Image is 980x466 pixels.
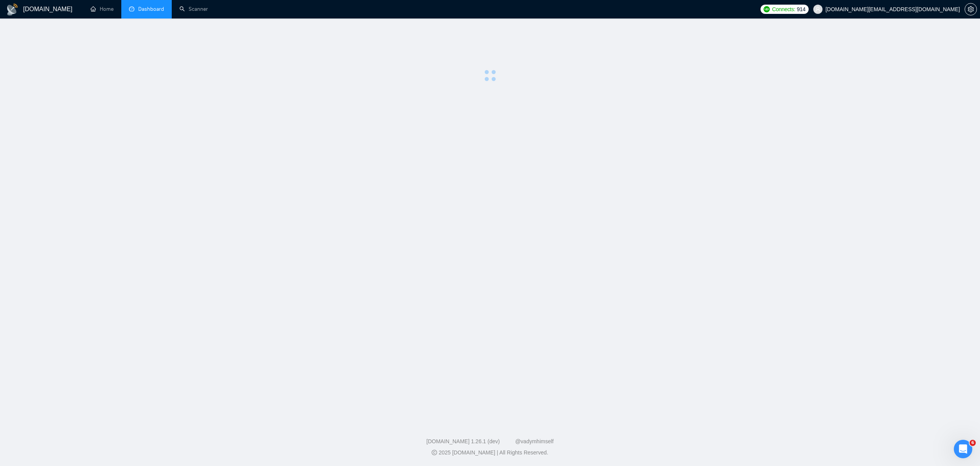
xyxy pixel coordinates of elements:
[954,440,972,458] iframe: Intercom live chat
[432,450,437,455] span: copyright
[965,3,977,15] button: setting
[6,3,18,16] img: logo
[772,5,795,13] span: Connects:
[138,6,164,12] span: Dashboard
[965,6,977,12] a: setting
[764,6,770,12] img: upwork-logo.png
[129,6,134,12] span: dashboard
[6,449,974,457] div: 2025 [DOMAIN_NAME] | All Rights Reserved.
[797,5,805,13] span: 914
[970,440,976,446] span: 6
[426,438,500,444] a: [DOMAIN_NAME] 1.26.1 (dev)
[965,6,977,12] span: setting
[90,6,114,12] a: homeHome
[815,7,821,12] span: user
[179,6,208,12] a: searchScanner
[515,438,554,444] a: @vadymhimself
